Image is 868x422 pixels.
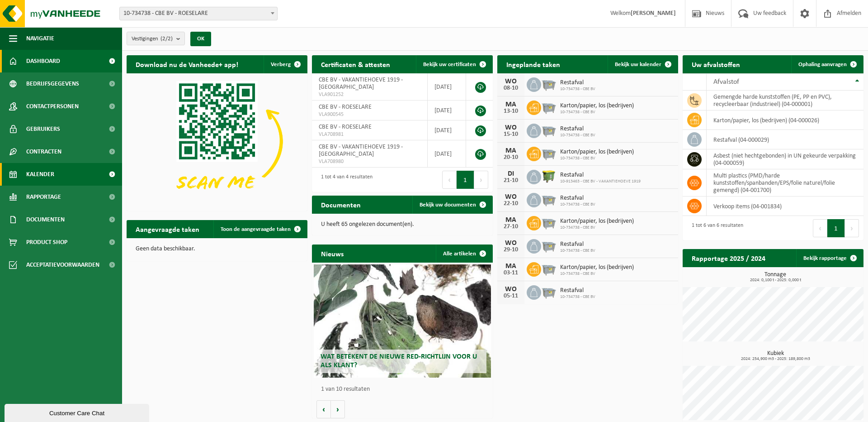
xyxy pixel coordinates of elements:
td: restafval (04-000029) [707,130,863,149]
div: 03-11 [502,270,520,276]
a: Ophaling aanvragen [791,55,863,73]
img: WB-1100-HPE-GN-50 [541,168,557,184]
span: 10-734738 - CBE BV [560,225,634,230]
img: WB-2500-GAL-GY-01 [541,261,557,276]
button: 1 [827,219,845,237]
h2: Uw afvalstoffen [683,55,749,73]
span: 10-734738 - CBE BV [560,202,595,207]
button: OK [190,32,211,46]
span: Karton/papier, los (bedrijven) [560,264,634,271]
div: DI [502,170,520,177]
button: Next [474,171,488,189]
button: 1 [457,171,474,189]
div: 15-10 [502,131,520,138]
h2: Rapportage 2025 / 2024 [683,249,774,267]
span: Restafval [560,287,595,294]
td: [DATE] [428,73,466,101]
span: Rapportage [26,186,61,208]
span: 2024: 254,900 m3 - 2025: 189,800 m3 [687,357,863,361]
div: MA [502,216,520,224]
h2: Aangevraagde taken [127,220,208,238]
img: WB-2500-GAL-GY-01 [541,284,557,299]
h2: Download nu de Vanheede+ app! [127,55,247,73]
div: 1 tot 4 van 4 resultaten [316,170,373,190]
div: WO [502,124,520,131]
td: multi plastics (PMD/harde kunststoffen/spanbanden/EPS/folie naturel/folie gemengd) (04-001700) [707,169,863,197]
td: [DATE] [428,140,466,168]
a: Wat betekent de nieuwe RED-richtlijn voor u als klant? [314,264,491,378]
span: Ophaling aanvragen [798,62,847,67]
div: 22-10 [502,201,520,207]
button: Previous [442,171,457,189]
div: 1 tot 6 van 6 resultaten [687,218,743,238]
span: Bekijk uw kalender [615,62,661,67]
span: 10-734738 - CBE BV [560,133,595,138]
span: Karton/papier, los (bedrijven) [560,149,634,156]
p: 1 van 10 resultaten [321,386,488,393]
span: Toon de aangevraagde taken [221,226,291,232]
div: MA [502,101,520,108]
span: Wat betekent de nieuwe RED-richtlijn voor u als klant? [321,353,477,369]
span: Gebruikers [26,118,60,140]
a: Bekijk uw certificaten [416,55,492,73]
span: CBE BV - VAKANTIEHOEVE 1919 - [GEOGRAPHIC_DATA] [319,144,403,158]
div: MA [502,263,520,270]
span: Restafval [560,125,595,133]
a: Toon de aangevraagde taken [213,220,307,238]
span: Restafval [560,241,595,248]
button: Vorige [316,400,331,418]
span: 10-913463 - CBE BV - VAKANTIEHOEVE 1919 [560,179,641,184]
strong: [PERSON_NAME] [631,10,676,17]
span: VLA708981 [319,131,420,138]
span: Restafval [560,195,595,202]
td: [DATE] [428,120,466,140]
span: Documenten [26,208,65,231]
span: Restafval [560,79,595,86]
div: WO [502,193,520,201]
h3: Kubiek [687,350,863,361]
div: MA [502,147,520,154]
td: verkoop items (04-001834) [707,197,863,216]
span: Karton/papier, los (bedrijven) [560,102,634,110]
span: VLA901252 [319,91,420,98]
td: asbest (niet hechtgebonden) in UN gekeurde verpakking (04-000059) [707,149,863,169]
span: Afvalstof [713,78,739,86]
td: karton/papier, los (bedrijven) (04-000026) [707,110,863,130]
span: Karton/papier, los (bedrijven) [560,218,634,225]
span: Navigatie [26,27,54,50]
span: 10-734738 - CBE BV [560,156,634,161]
span: Kalender [26,163,54,186]
button: Volgende [331,400,345,418]
span: 10-734738 - CBE BV [560,248,595,254]
p: U heeft 65 ongelezen document(en). [321,221,484,228]
h2: Nieuws [312,245,353,262]
span: 2024: 0,100 t - 2025: 0,000 t [687,278,863,283]
div: 08-10 [502,85,520,91]
span: 10-734738 - CBE BV [560,294,595,300]
span: CBE BV - ROESELARE [319,104,372,110]
span: Contracten [26,140,61,163]
div: 29-10 [502,247,520,253]
span: Vestigingen [132,32,173,46]
span: CBE BV - VAKANTIEHOEVE 1919 - [GEOGRAPHIC_DATA] [319,77,403,91]
div: 13-10 [502,108,520,115]
a: Alle artikelen [436,245,492,263]
span: Bekijk uw documenten [420,202,476,208]
a: Bekijk uw documenten [412,196,492,214]
h2: Ingeplande taken [497,55,569,73]
div: 27-10 [502,224,520,230]
div: WO [502,78,520,85]
span: Contactpersonen [26,95,79,118]
img: WB-2500-GAL-GY-01 [541,238,557,253]
img: WB-2500-GAL-GY-01 [541,76,557,91]
span: 10-734738 - CBE BV - ROESELARE [119,7,278,20]
span: Product Shop [26,231,67,254]
span: VLA900545 [319,111,420,118]
div: WO [502,286,520,293]
img: WB-2500-GAL-GY-01 [541,99,557,115]
span: Bekijk uw certificaten [423,62,476,67]
a: Bekijk uw kalender [608,55,677,73]
span: 10-734738 - CBE BV - ROESELARE [120,7,277,20]
span: VLA708980 [319,158,420,165]
count: (2/2) [160,36,173,42]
